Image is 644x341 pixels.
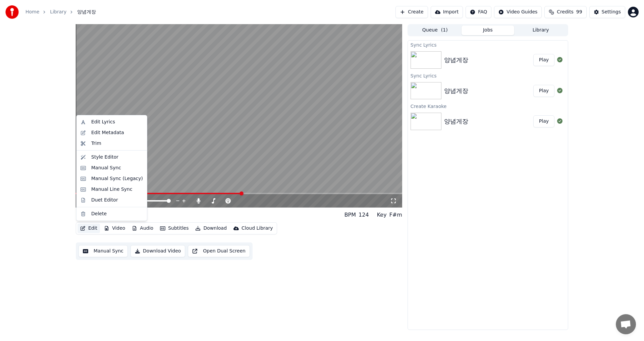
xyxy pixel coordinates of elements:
[602,9,621,15] div: Settings
[157,224,191,233] button: Subtitles
[533,115,554,127] button: Play
[25,9,96,15] nav: breadcrumb
[50,9,66,15] a: Library
[377,211,387,219] div: Key
[193,224,229,233] button: Download
[616,314,636,334] a: 채팅 열기
[78,245,128,257] button: Manual Sync
[91,175,143,182] div: Manual Sync (Legacy)
[91,186,132,193] div: Manual Line Sync
[576,9,582,15] span: 99
[188,245,250,257] button: Open Dual Screen
[77,224,100,233] button: Edit
[544,6,586,18] button: Credits99
[91,197,118,204] div: Duet Editor
[557,9,573,15] span: Credits
[444,86,468,96] div: 양념게장
[533,85,554,97] button: Play
[91,154,118,161] div: Style Editor
[389,211,402,219] div: F#m
[241,225,273,232] div: Cloud Library
[25,9,39,15] a: Home
[91,165,121,171] div: Manual Sync
[130,245,185,257] button: Download Video
[91,119,115,125] div: Edit Lyrics
[5,5,19,19] img: youka
[466,6,491,18] button: FAQ
[77,9,96,15] span: 양념게장
[444,117,468,126] div: 양념게장
[91,140,101,147] div: Trim
[409,25,462,35] button: Queue
[359,211,369,219] div: 124
[91,129,124,136] div: Edit Metadata
[129,224,156,233] button: Audio
[514,25,567,35] button: Library
[494,6,542,18] button: Video Guides
[101,224,128,233] button: Video
[589,6,625,18] button: Settings
[533,54,554,66] button: Play
[441,27,448,34] span: ( 1 )
[462,25,515,35] button: Jobs
[444,55,468,65] div: 양념게장
[408,41,568,49] div: Sync Lyrics
[76,210,103,220] div: 양념게장
[395,6,428,18] button: Create
[91,211,107,217] div: Delete
[408,102,568,110] div: Create Karaoke
[344,211,356,219] div: BPM
[408,71,568,79] div: Sync Lyrics
[431,6,463,18] button: Import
